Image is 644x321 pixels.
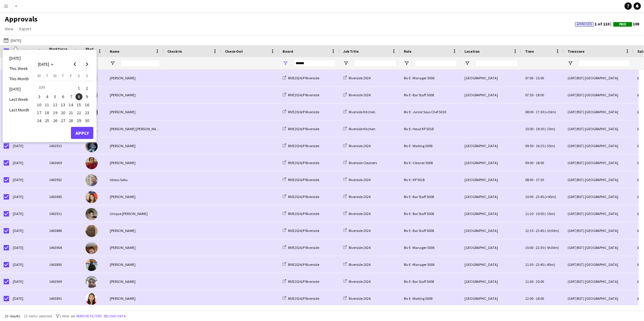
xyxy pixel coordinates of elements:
span: - [534,93,535,97]
span: 08:00 [525,110,533,114]
span: Riverside Kitchen [349,110,375,114]
span: - [534,127,535,131]
td: JUN [35,83,75,93]
span: (-15m) [545,127,555,131]
div: [PERSON_NAME] [106,154,164,171]
span: RIVE2024/P Riverside [288,228,319,233]
div: [PERSON_NAME] [106,188,164,205]
a: RIVE2024/P Riverside [283,93,319,97]
button: 27-06-2024 [59,117,67,124]
div: Riv E -Bar Staff 5008 [400,273,461,290]
button: Open Filter Menu [343,61,349,66]
span: 11:20 [525,211,533,216]
span: RIVE2024/P Riverside [288,144,319,148]
span: (-35m) [545,144,555,148]
span: 23:45 [536,194,544,199]
div: [DATE] [9,171,45,188]
button: 19-06-2024 [51,109,59,117]
button: 15-06-2024 [75,101,83,109]
div: (GMT/BST) [GEOGRAPHIC_DATA] [564,87,634,103]
span: 11 [44,101,51,108]
span: Riverside 2024 [349,245,371,250]
span: 6 [59,93,67,101]
span: Riverside 2024 [349,93,371,97]
div: [GEOGRAPHIC_DATA] [461,239,522,256]
span: Riverside 2024 [349,211,371,216]
span: W [53,73,57,78]
div: (GMT/BST) [GEOGRAPHIC_DATA] [564,273,634,290]
span: 8 [75,93,83,101]
span: 07:30 [525,93,533,97]
button: 28-06-2024 [67,117,75,124]
input: Location Filter Input [475,60,518,67]
div: [PERSON_NAME] [106,256,164,273]
span: - [534,110,535,114]
div: [PERSON_NAME] [106,273,164,290]
span: 23 [83,109,91,116]
div: 1463669 [45,154,82,171]
button: 09-06-2024 [83,93,91,101]
div: [GEOGRAPHIC_DATA] [461,70,522,86]
button: 17-06-2024 [35,109,43,117]
button: Reload data [103,313,127,319]
a: Export [17,25,34,33]
div: [DATE] [9,273,45,290]
div: Riv E -Manager 5006 [400,70,461,86]
span: 26 [52,117,59,124]
a: RIVE2024/P Riverside [283,127,319,131]
span: 10 [35,101,43,108]
span: (-1h30m) [545,228,559,233]
a: RIVE2024/P Riverside [283,144,319,148]
input: Role Filter Input [415,60,457,67]
button: 08-06-2024 [75,93,83,101]
img: Idowu Soliu [86,174,98,186]
span: 09:00 [525,160,533,165]
div: Riv E -Junior Sous Chef 5018 [400,104,461,120]
a: RIVE2024/P Riverside [283,76,319,80]
span: Approved [577,22,592,26]
span: 13 [59,101,67,108]
button: Open Filter Menu [465,61,470,66]
span: Job Title [343,49,359,54]
span: RIVE2024/P Riverside [288,194,319,199]
a: RIVE2024/P Riverside [283,194,319,199]
span: 3 [35,93,43,101]
span: Riverside 2024 [349,228,371,233]
div: [DATE] [9,256,45,273]
span: - [534,160,535,165]
span: 4 [44,93,51,101]
span: 17:30 [536,177,544,182]
button: 24-06-2024 [35,117,43,124]
span: RIVE2024/P Riverside [288,211,319,216]
div: [PERSON_NAME] [106,137,164,154]
div: [GEOGRAPHIC_DATA] [461,222,522,239]
div: [DATE] [9,188,45,205]
button: 25-06-2024 [43,117,51,124]
span: 16:25 [536,144,544,148]
span: Riverside Cleaners [349,160,377,165]
a: RIVE2024/P Riverside [283,177,319,182]
span: 16 [83,101,91,108]
div: [GEOGRAPHIC_DATA] [461,290,522,307]
div: (GMT/BST) [GEOGRAPHIC_DATA] [564,104,634,120]
a: RIVE2024/P Riverside [283,296,319,301]
button: 07-06-2024 [67,93,75,101]
button: Next month [81,58,93,70]
li: This Week [6,63,33,74]
span: Riverside 2024 [349,279,371,284]
div: [GEOGRAPHIC_DATA] [461,137,522,154]
span: RIVE2024/P Riverside [288,296,319,301]
span: RIVE2024/P Riverside [288,177,319,182]
a: Riverside 2024 [343,177,371,182]
img: Cian Blair [86,242,98,254]
button: 13-06-2024 [59,101,67,109]
span: (+45m) [545,194,556,199]
a: Riverside 2024 [343,76,371,80]
span: F [70,73,72,78]
button: Apply [71,127,93,139]
img: Kimarni Edwards [86,259,98,271]
div: [PERSON_NAME] [106,222,164,239]
a: RIVE2024/P Riverside [283,228,319,233]
div: (GMT/BST) [GEOGRAPHIC_DATA] [564,222,634,239]
li: Last Week [6,94,33,104]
